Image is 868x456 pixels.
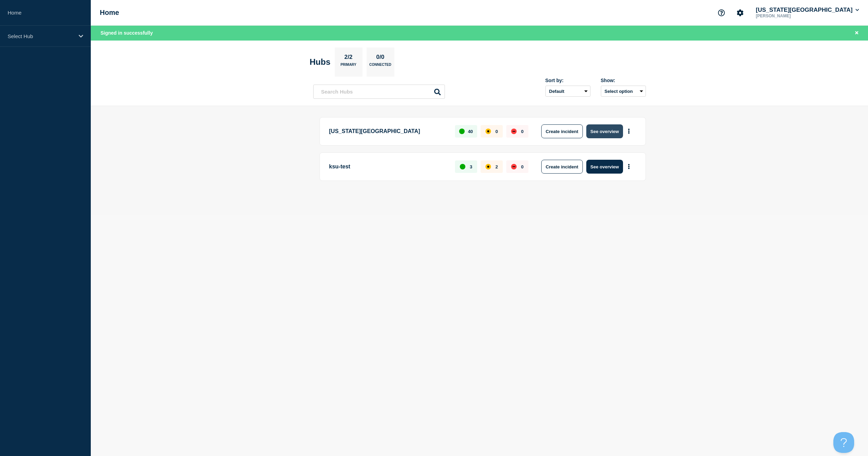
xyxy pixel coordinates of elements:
[714,6,729,20] button: Support
[369,63,391,70] p: Connected
[485,164,491,169] div: affected
[541,160,583,174] button: Create incident
[733,6,747,20] button: Account settings
[459,129,465,134] div: up
[852,29,861,37] button: Close banner
[511,129,517,134] div: down
[586,124,623,138] button: See overview
[624,125,633,138] button: More actions
[496,129,498,134] p: 0
[545,86,590,97] select: Sort by
[833,432,854,453] iframe: Help Scout Beacon - Open
[460,164,465,169] div: up
[468,129,473,134] p: 40
[100,30,153,36] span: Signed in successfully
[8,33,74,39] p: Select Hub
[329,160,447,174] p: ksu-test
[485,129,491,134] div: affected
[342,54,355,63] p: 2/2
[521,129,524,134] p: 0
[313,85,445,99] input: Search Hubs
[511,164,517,169] div: down
[624,160,633,173] button: More actions
[374,54,387,63] p: 0/0
[341,63,357,70] p: Primary
[754,7,860,14] button: [US_STATE][GEOGRAPHIC_DATA]
[754,14,826,18] p: [PERSON_NAME]
[601,86,646,97] button: Select option
[100,9,119,17] h1: Home
[470,164,472,169] p: 3
[586,160,623,174] button: See overview
[521,164,524,169] p: 0
[329,124,447,138] p: [US_STATE][GEOGRAPHIC_DATA]
[496,164,498,169] p: 2
[545,78,590,83] div: Sort by:
[310,57,331,67] h2: Hubs
[541,124,583,138] button: Create incident
[601,78,646,83] div: Show:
